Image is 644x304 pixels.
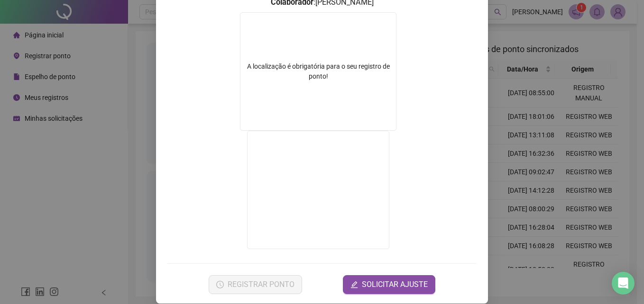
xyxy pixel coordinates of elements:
button: editSOLICITAR AJUSTE [343,275,435,294]
button: REGISTRAR PONTO [209,275,302,294]
div: A localização é obrigatória para o seu registro de ponto! [240,62,396,81]
span: SOLICITAR AJUSTE [362,279,428,290]
div: Open Intercom Messenger [612,272,635,295]
span: edit [350,281,358,288]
